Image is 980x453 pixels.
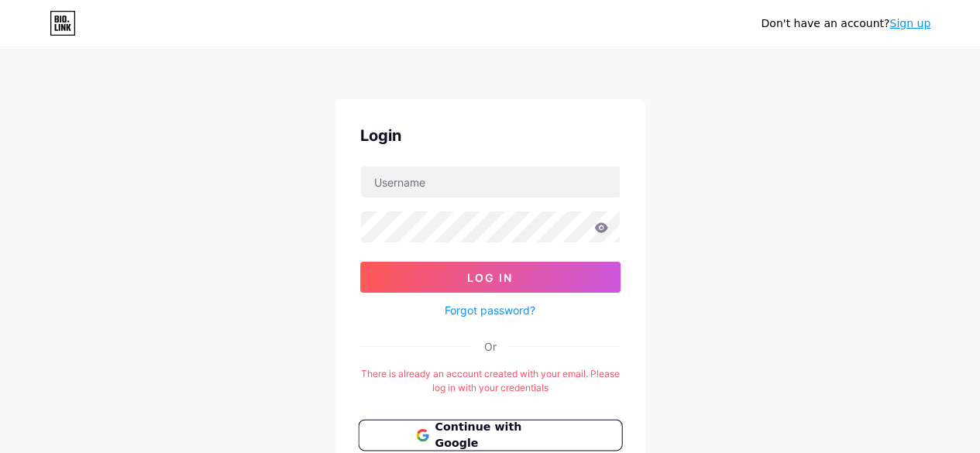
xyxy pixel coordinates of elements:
div: Don't have an account? [761,15,930,32]
div: Login [360,124,621,147]
input: Username [361,166,620,197]
a: Continue with Google [360,420,621,451]
button: Log In [360,262,621,293]
div: There is already an account created with your email. Please log in with your credentials [360,367,621,395]
div: Or [484,338,497,355]
button: Continue with Google [358,420,622,451]
a: Sign up [889,17,930,29]
span: Continue with Google [435,419,564,452]
a: Forgot password? [445,302,535,318]
span: Log In [467,271,513,284]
